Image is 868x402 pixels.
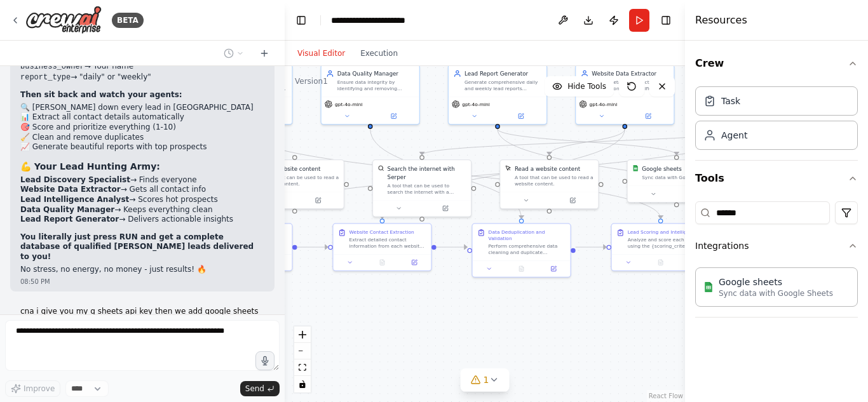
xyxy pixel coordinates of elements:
[297,243,329,251] g: Edge from a2614626-14c9-4d0d-8a43-23205a56e07c to 8db94848-1bec-4cd5-8d01-f4baa65e7746
[437,243,468,251] g: Edge from 8db94848-1bec-4cd5-8d01-f4baa65e7746 to 7c24cec6-22c9-4906-ae45-0cf7836f0df4
[20,62,264,72] li: → Your name
[498,111,543,121] button: Open in side panel
[294,343,311,359] button: zoom out
[628,237,705,250] div: Analyze and score each lead using the {scoring_criteria} framework. Assign priority scores (1-10)...
[371,111,416,121] button: Open in side panel
[290,46,353,61] button: Visual Editor
[721,95,740,107] div: Task
[505,264,538,274] button: No output available
[210,79,287,92] div: Analyze, score, and [PERSON_NAME] lead data by evaluating organization size, budget potential, se...
[695,81,858,160] div: Crew
[366,129,525,218] g: Edge from 2446da24-71fe-439f-8de3-f1107db42a44 to 7c24cec6-22c9-4906-ae45-0cf7836f0df4
[489,243,566,256] div: Perform comprehensive data cleaning and duplicate prevention by: 1) Cross-referencing against exi...
[20,185,264,195] li: → Gets all contact info
[505,165,512,171] img: ScrapeElementFromWebsiteTool
[695,196,858,328] div: Tools
[576,243,607,251] g: Edge from 7c24cec6-22c9-4906-ae45-0cf7836f0df4 to d15ac7b5-104f-4588-b392-77239c83fbec
[462,101,490,107] span: gpt-4o-mini
[240,381,280,396] button: Send
[20,232,254,261] strong: You literally just press RUN and get a complete database of qualified [PERSON_NAME] leads deliver...
[465,70,541,78] div: Lead Report Generator
[628,229,698,235] div: Lead Scoring and Intelligence
[260,175,339,187] div: A tool that can be used to read a website content.
[349,229,414,235] div: Website Contact Extraction
[20,62,85,71] code: business_owner
[695,46,858,81] button: Crew
[20,185,121,194] strong: Website Data Extractor
[719,288,833,298] p: Sync data with Google Sheets
[20,112,264,123] li: 📊 Extract all contact details automatically
[540,264,567,274] button: Open in side panel
[649,392,683,399] a: React Flow attribution
[20,90,182,99] strong: Then sit back and watch your agents:
[20,175,264,185] li: → Finds everyone
[545,76,614,97] button: Hide Tools
[365,258,399,267] button: No output available
[695,161,858,196] button: Tools
[719,276,833,288] div: Google sheets
[461,368,510,392] button: 1
[245,159,344,209] div: ScrapeWebsiteToolRead website contentA tool that can be used to read a website content.
[642,165,682,173] div: Google sheets
[20,195,129,204] strong: Lead Intelligence Analyst
[210,70,287,78] div: Lead Intelligence Analyst
[320,64,419,125] div: Data Quality ManagerEnsure data integrity by identifying and removing duplicate leads, validating...
[372,159,471,217] div: SerperDevToolSearch the internet with SerperA tool that can be used to search the internet with a...
[294,359,311,376] button: fit view
[112,13,144,28] div: BETA
[254,46,275,61] button: Start a new chat
[193,64,292,125] div: Lead Intelligence AnalystAnalyze, score, and [PERSON_NAME] lead data by evaluating organization s...
[515,165,580,173] div: Read a website content
[499,159,599,209] div: ScrapeElementFromWebsiteToolRead a website contentA tool that can be used to read a website content.
[210,237,287,250] div: Use advanced internet search to discover leads across {gauteng_regions} in {target_sectors}. Perf...
[20,72,264,83] li: → "daily" or "weekly"
[294,376,311,392] button: toggle interactivity
[721,129,747,142] div: Agent
[20,205,114,214] strong: Data Quality Manager
[20,307,264,326] p: cna i give you my g sheets api key then we add google sheets synch ?
[353,46,405,61] button: Execution
[626,111,671,121] button: Open in side panel
[489,229,566,241] div: Data Deduplication and Validation
[679,258,707,267] button: Open in side panel
[695,13,747,28] h4: Resources
[378,165,384,171] img: SerperDevTool
[25,6,102,34] img: Logo
[295,76,328,86] div: Version 1
[292,11,310,29] button: Hide left sidebar
[695,229,858,262] button: Integrations
[20,175,130,184] strong: Lead Discovery Specialist
[335,101,363,107] span: gpt-4o-mini
[349,237,426,250] div: Extract detailed contact information from each website discovered in the previous phase. Target s...
[260,165,320,173] div: Read website content
[20,205,264,215] li: → Keeps everything clean
[20,73,71,82] code: report_type
[448,64,547,125] div: Lead Report GeneratorGenerate comprehensive daily and weekly lead reports including lead counts, ...
[400,258,428,267] button: Open in side panel
[550,196,595,205] button: Open in side panel
[337,70,414,78] div: Data Quality Manager
[24,384,55,394] span: Improve
[20,123,264,133] li: 🎯 Score and prioritize everything (1-10)
[255,351,275,370] button: Click to speak your automation idea
[5,380,60,397] button: Improve
[337,79,414,92] div: Ensure data integrity by identifying and removing duplicate leads, validating contact information...
[465,79,541,92] div: Generate comprehensive daily and weekly lead reports including lead counts, sector breakdowns, lo...
[657,11,675,29] button: Hide right sidebar
[20,142,264,152] li: 📈 Generate beautiful reports with top prospects
[515,175,593,187] div: A tool that can be used to read a website content.
[703,282,714,292] img: Google Sheets
[590,101,618,107] span: gpt-4o-mini
[567,81,606,91] span: Hide Tools
[484,373,489,386] span: 1
[20,133,264,143] li: 🧹 Clean and remove duplicates
[245,384,264,394] span: Send
[644,258,677,267] button: No output available
[219,46,249,61] button: Switch to previous chat
[294,326,311,392] div: React Flow controls
[471,223,571,278] div: Data Deduplication and ValidationPerform comprehensive data cleaning and duplicate prevention by:...
[20,277,264,286] div: 08:50 PM
[388,182,466,195] div: A tool that can be used to search the internet with a search_query. Supports different search typ...
[261,258,288,267] button: Open in side panel
[388,165,466,181] div: Search the internet with Serper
